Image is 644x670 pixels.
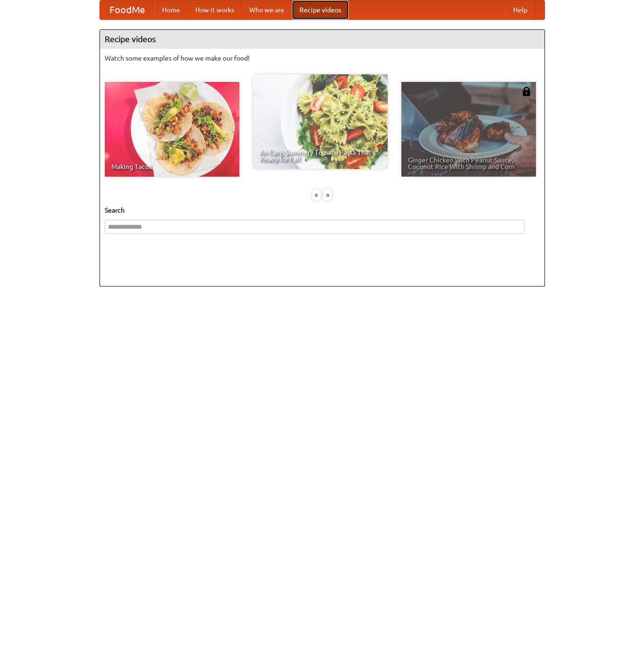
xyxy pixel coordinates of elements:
span: Making Tacos [111,163,233,170]
a: Who we are [242,0,292,19]
h4: Recipe videos [100,30,544,49]
a: Help [506,0,535,19]
a: How it works [188,0,242,19]
span: An Easy, Summery Tomato Pasta That's Ready for Fall [260,149,381,162]
div: » [323,189,332,201]
a: Recipe videos [292,0,349,19]
img: 483408.png [522,87,531,96]
a: An Easy, Summery Tomato Pasta That's Ready for Fall [253,74,388,169]
a: FoodMe [100,0,154,19]
h5: Search [105,205,540,215]
div: « [312,189,321,201]
a: Home [154,0,188,19]
a: Making Tacos [105,82,239,177]
p: Watch some examples of how we make our food! [105,54,540,63]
